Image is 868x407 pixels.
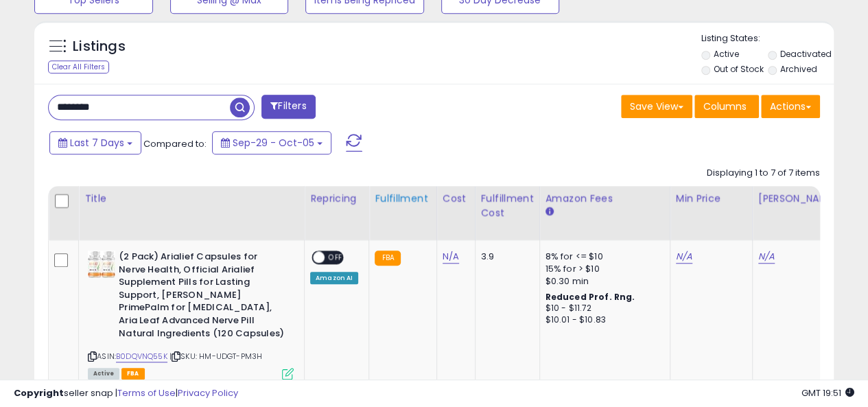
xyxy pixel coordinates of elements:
[325,252,347,264] span: OFF
[546,206,554,218] small: Amazon Fees.
[481,251,529,263] div: 3.9
[546,314,659,326] div: $10.01 - $10.83
[375,251,400,266] small: FBA
[48,60,109,73] div: Clear All Filters
[713,48,738,60] label: Active
[375,191,430,206] div: Fulfillment
[117,386,176,399] a: Terms of Use
[761,95,820,118] button: Actions
[84,191,298,206] div: Title
[701,32,834,45] p: Listing States:
[70,136,124,150] span: Last 7 Days
[310,191,363,206] div: Repricing
[546,191,664,206] div: Amazon Fees
[703,100,747,113] span: Columns
[758,250,775,264] a: N/A
[780,63,817,75] label: Archived
[212,131,331,154] button: Sep-29 - Oct-05
[621,95,692,118] button: Save View
[261,95,315,119] button: Filters
[546,303,659,314] div: $10 - $11.72
[694,95,759,118] button: Columns
[169,351,262,362] span: | SKU: HM-UDGT-PM3H
[143,137,207,150] span: Compared to:
[443,191,469,206] div: Cost
[119,251,285,343] b: (2 Pack) Arialief Capsules for Nerve Health, Official Arialief Supplement Pills for Lasting Suppo...
[14,387,238,400] div: seller snap | |
[676,191,747,206] div: Min Price
[310,272,358,284] div: Amazon AI
[178,386,238,399] a: Privacy Policy
[758,191,840,206] div: [PERSON_NAME]
[49,131,141,154] button: Last 7 Days
[116,351,167,362] a: B0DQVNQ55K
[676,250,692,264] a: N/A
[707,167,820,180] div: Displaying 1 to 7 of 7 items
[233,136,314,150] span: Sep-29 - Oct-05
[14,386,64,399] strong: Copyright
[780,48,832,60] label: Deactivated
[88,251,115,278] img: 41CgUOJ2yoL._SL40_.jpg
[801,386,854,399] span: 2025-10-13 19:51 GMT
[481,191,534,220] div: Fulfillment Cost
[546,291,635,303] b: Reduced Prof. Rng.
[546,275,659,288] div: $0.30 min
[546,263,659,275] div: 15% for > $10
[443,250,459,264] a: N/A
[713,63,763,75] label: Out of Stock
[73,37,126,56] h5: Listings
[546,251,659,263] div: 8% for <= $10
